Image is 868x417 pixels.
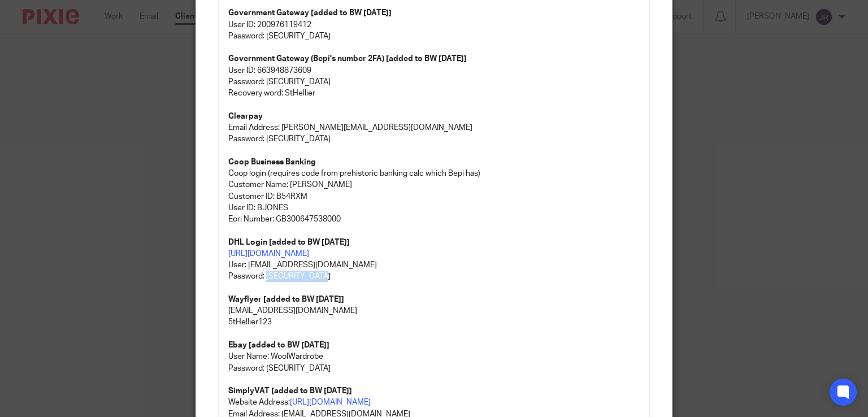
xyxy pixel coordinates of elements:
[228,111,640,145] p: Email Address: [PERSON_NAME][EMAIL_ADDRESS][DOMAIN_NAME] Password: [SECURITY_DATA]
[228,76,640,88] p: Password: [SECURITY_DATA]
[290,398,371,406] a: [URL][DOMAIN_NAME]
[228,248,640,271] p: User: [EMAIL_ADDRESS][DOMAIN_NAME]
[228,271,640,282] p: Password: [SECURITY_DATA]
[228,305,640,316] p: [EMAIL_ADDRESS][DOMAIN_NAME]
[228,168,640,179] p: Coop login (requires code from prehistoric banking calc which Bepi has)
[228,53,640,76] p: User ID: 663948873609
[228,387,352,395] strong: SimplyVAT [added to BW [DATE]]
[228,250,309,258] a: [URL][DOMAIN_NAME]
[228,296,344,303] strong: Wayflyer [added to BW [DATE]]
[228,385,640,409] p: Website Address:
[228,214,640,225] p: Eori Number: GB300647538000
[228,316,640,328] p: 5tHe!!ier123
[228,202,640,214] p: User ID: BJONES
[228,19,640,42] p: User ID: 200976119412 Password: [SECURITY_DATA]
[228,341,329,349] strong: Ebay [added to BW [DATE]]
[228,363,640,374] p: Password: [SECURITY_DATA]
[228,191,640,202] p: Customer ID: B54RXM
[228,238,350,246] strong: DHL Login [added to BW [DATE]]
[228,88,640,99] p: Recovery word: StHellier
[228,179,640,190] p: Customer Name: [PERSON_NAME]
[228,9,392,17] strong: Government Gateway [added to BW [DATE]]
[228,158,316,166] strong: Coop Business Banking
[228,112,263,120] strong: Clearpay
[228,55,467,63] strong: Government Gateway (Bepi's number 2FA) [added to BW [DATE]]
[228,351,640,362] p: User Name: WoolWardrobe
